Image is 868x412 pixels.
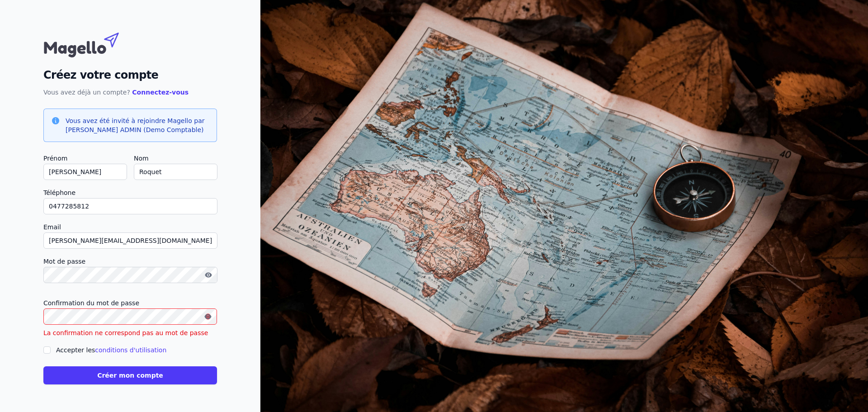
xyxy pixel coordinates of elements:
[43,298,217,308] label: Confirmation du mot de passe
[43,187,217,198] label: Téléphone
[43,153,127,164] label: Prénom
[43,222,217,232] label: Email
[43,67,217,83] h2: Créez votre compte
[43,256,217,267] label: Mot de passe
[43,328,217,337] p: La confirmation ne correspond pas au mot de passe
[132,89,189,96] a: Connectez-vous
[56,346,166,354] label: Accepter les
[43,28,138,60] img: Magello
[43,87,217,98] p: Vous avez déjà un compte?
[66,116,209,134] h3: Vous avez été invité à rejoindre Magello par [PERSON_NAME] ADMIN (Demo Comptable)
[43,366,217,384] button: Créer mon compte
[95,346,166,354] a: conditions d'utilisation
[134,153,217,164] label: Nom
